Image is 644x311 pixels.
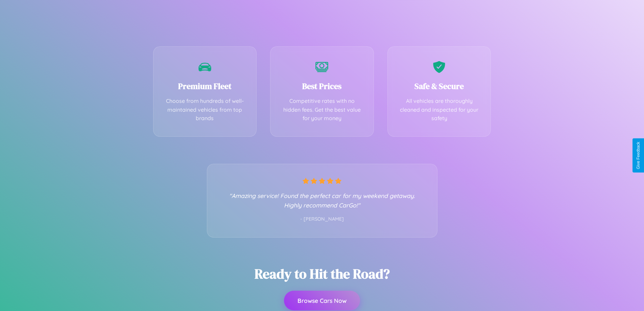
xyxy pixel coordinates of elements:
button: Browse Cars Now [284,291,360,310]
div: Give Feedback [636,142,641,169]
p: All vehicles are thoroughly cleaned and inspected for your safety [398,97,481,123]
h3: Best Prices [281,81,363,92]
p: "Amazing service! Found the perfect car for my weekend getaway. Highly recommend CarGo!" [221,191,424,210]
p: - [PERSON_NAME] [221,215,424,224]
p: Choose from hundreds of well-maintained vehicles from top brands [164,97,246,123]
h2: Ready to Hit the Road? [255,265,390,283]
p: Competitive rates with no hidden fees. Get the best value for your money [281,97,363,123]
h3: Safe & Secure [398,81,481,92]
h3: Premium Fleet [164,81,246,92]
